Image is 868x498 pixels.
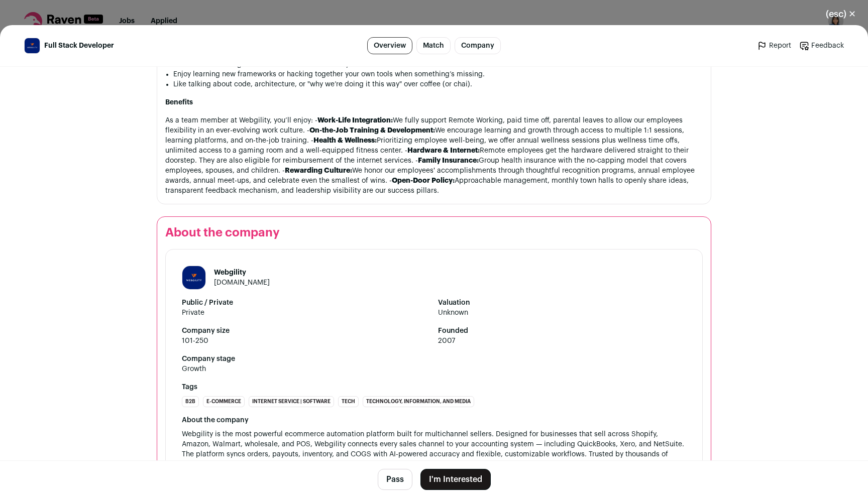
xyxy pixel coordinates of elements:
[165,97,703,107] h3: Benefits
[182,308,430,318] span: Private
[182,354,686,364] strong: Company stage
[438,298,686,308] strong: Valuation
[203,396,245,407] li: E-commerce
[309,127,435,134] strong: On-the-Job Training & Development:
[25,38,40,53] img: 3f9f1c0239e360174bfb787963c8d02cc221d217910126a5ac85ae66224ff139
[249,396,334,407] li: Internet Service | Software
[165,115,703,196] p: As a team member at Webgility, you’ll enjoy: - We fully support Remote Working, paid time off, pa...
[182,429,686,469] span: Webgility is the most powerful ecommerce automation platform built for multichannel sellers. Desi...
[214,268,270,278] h1: Webgility
[438,326,686,336] strong: Founded
[182,336,430,346] span: 101-250
[420,469,491,490] button: I'm Interested
[799,41,844,51] a: Feedback
[44,41,114,51] span: Full Stack Developer
[214,279,270,286] a: [DOMAIN_NAME]
[407,147,480,154] strong: Hardware & Internet:
[418,157,479,164] strong: Family Insurance:
[173,69,703,79] li: Enjoy learning new frameworks or hacking together your own tools when something’s missing.
[182,382,686,392] strong: Tags
[182,396,199,407] li: B2B
[317,117,393,124] strong: Work-Life Integration:
[455,37,501,54] a: Company
[182,266,205,289] img: 3f9f1c0239e360174bfb787963c8d02cc221d217910126a5ac85ae66224ff139
[182,298,430,308] strong: Public / Private
[313,137,377,144] strong: Health & Wellness:
[367,37,412,54] a: Overview
[757,41,791,51] a: Report
[182,326,430,336] strong: Company size
[438,308,686,318] span: Unknown
[165,225,703,241] h2: About the company
[363,396,474,407] li: Technology, Information, and Media
[438,336,686,346] span: 2007
[182,364,206,374] div: Growth
[814,3,868,25] button: Close modal
[416,37,451,54] a: Match
[392,177,455,184] strong: Open-Door Policy:
[182,415,686,425] div: About the company
[378,469,412,490] button: Pass
[285,167,352,174] strong: Rewarding Culture:
[338,396,359,407] li: Tech
[173,79,703,89] li: Like talking about code, architecture, or "why we’re doing it this way" over coffee (or chai).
